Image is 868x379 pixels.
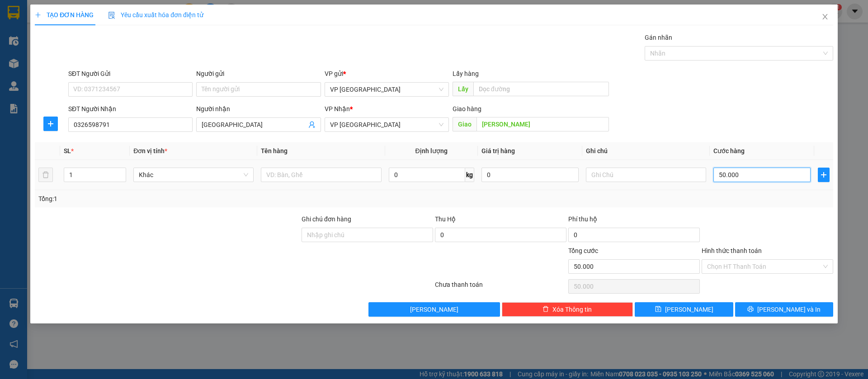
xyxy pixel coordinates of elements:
[325,69,449,79] div: VP gửi
[38,194,335,204] div: Tổng: 1
[568,247,598,254] span: Tổng cước
[68,104,193,114] div: SĐT Người Nhận
[330,118,443,131] span: VP Lộc Ninh
[812,5,838,30] button: Close
[325,105,350,112] span: VP Nhận
[481,147,515,154] span: Giá trị hàng
[139,168,248,182] span: Khác
[302,215,351,223] label: Ghi chú đơn hàng
[308,121,316,128] span: user-add
[35,12,41,18] span: plus
[665,304,713,314] span: [PERSON_NAME]
[502,302,633,317] button: deleteXóa Thông tin
[196,104,321,114] div: Người nhận
[38,168,53,182] button: delete
[435,215,456,223] span: Thu Hộ
[453,82,473,96] span: Lấy
[473,82,609,96] input: Dọc đường
[261,168,381,182] input: VD: Bàn, Ghế
[542,306,549,313] span: delete
[44,120,57,127] span: plus
[476,117,609,131] input: Dọc đường
[330,83,443,96] span: VP Sài Gòn
[410,304,458,314] span: [PERSON_NAME]
[582,142,710,160] th: Ghi chú
[568,214,700,228] div: Phí thu hộ
[133,147,167,154] span: Đơn vị tính
[821,13,829,20] span: close
[586,168,706,182] input: Ghi Chú
[453,105,481,112] span: Giao hàng
[735,302,833,317] button: printer[PERSON_NAME] và In
[747,306,754,313] span: printer
[196,69,321,79] div: Người gửi
[552,304,592,314] span: Xóa Thông tin
[713,147,745,154] span: Cước hàng
[635,302,733,317] button: save[PERSON_NAME]
[43,117,58,131] button: plus
[415,147,448,154] span: Định lượng
[757,304,821,314] span: [PERSON_NAME] và In
[655,306,661,313] span: save
[108,12,115,19] img: icon
[818,168,830,182] button: plus
[645,34,672,41] label: Gán nhãn
[453,117,476,131] span: Giao
[434,280,567,295] div: Chưa thanh toán
[68,69,193,79] div: SĐT Người Gửi
[261,147,288,154] span: Tên hàng
[453,70,479,77] span: Lấy hàng
[64,147,71,154] span: SL
[302,228,433,242] input: Ghi chú đơn hàng
[465,168,474,182] span: kg
[108,11,203,19] span: Yêu cầu xuất hóa đơn điện tử
[368,302,500,317] button: [PERSON_NAME]
[818,171,829,178] span: plus
[35,11,94,19] span: TẠO ĐƠN HÀNG
[702,247,762,254] label: Hình thức thanh toán
[481,168,579,182] input: 0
